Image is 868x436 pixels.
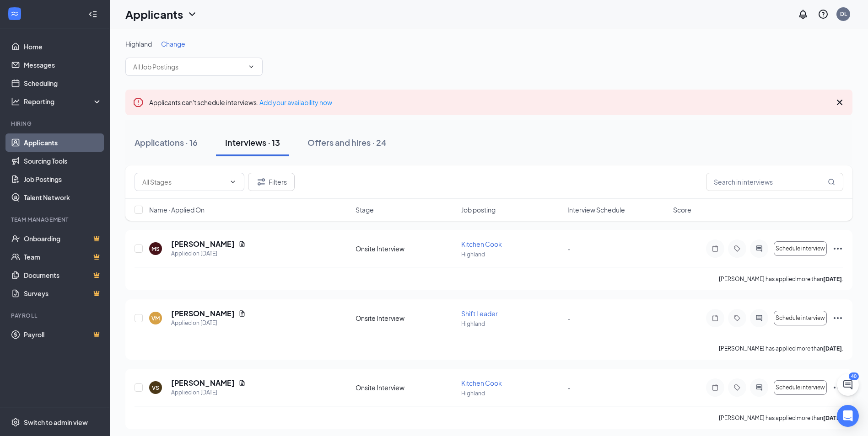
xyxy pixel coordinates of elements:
div: Applications · 16 [135,137,198,148]
svg: Document [238,310,246,317]
div: VM [151,314,160,322]
span: Applicants can't schedule interviews. [149,98,332,106]
a: Sourcing Tools [24,152,102,170]
a: Messages [24,56,102,74]
button: Schedule interview [774,311,827,325]
div: Onsite Interview [356,383,456,392]
span: Highland [125,40,152,48]
div: Team Management [11,216,100,223]
input: Search in interviews [706,173,843,191]
svg: Tag [732,314,743,322]
h1: Applicants [125,6,183,22]
a: TeamCrown [24,248,102,266]
svg: Ellipses [832,313,843,324]
b: [DATE] [823,415,842,421]
svg: ChevronDown [229,178,237,186]
a: DocumentsCrown [24,266,102,284]
p: Highland [461,389,561,397]
div: Offers and hires · 24 [307,137,387,148]
svg: Ellipses [832,243,843,254]
svg: Analysis [11,97,20,106]
svg: QuestionInfo [818,9,829,20]
a: PayrollCrown [24,325,102,344]
svg: Filter [256,176,267,187]
p: Highland [461,250,561,258]
b: [DATE] [823,345,842,352]
div: Hiring [11,120,100,128]
h5: [PERSON_NAME] [171,308,235,319]
svg: Ellipses [832,382,843,393]
svg: ActiveChat [754,314,765,322]
b: [DATE] [823,276,842,282]
svg: Document [238,379,246,387]
svg: Note [710,314,721,322]
div: Open Intercom Messenger [837,405,859,427]
h5: [PERSON_NAME] [171,378,235,388]
p: Highland [461,320,561,328]
button: Schedule interview [774,241,827,256]
svg: Tag [732,245,743,252]
button: ChatActive [837,374,859,396]
span: Schedule interview [776,245,825,252]
span: Kitchen Cook [461,240,502,248]
span: Interview Schedule [567,205,625,214]
a: Talent Network [24,188,102,207]
div: Applied on [DATE] [171,249,246,258]
input: All Stages [142,177,226,187]
span: Schedule interview [776,384,825,391]
span: Shift Leader [461,309,498,318]
a: Job Postings [24,170,102,188]
span: - [567,245,571,253]
div: Interviews · 13 [225,137,280,148]
span: - [567,314,571,322]
svg: Tag [732,384,743,391]
div: Applied on [DATE] [171,319,246,328]
a: Scheduling [24,74,102,92]
button: Schedule interview [774,380,827,395]
svg: Cross [834,97,845,108]
a: OnboardingCrown [24,229,102,248]
h5: [PERSON_NAME] [171,239,235,249]
p: [PERSON_NAME] has applied more than . [719,275,843,283]
div: Onsite Interview [356,314,456,323]
a: SurveysCrown [24,284,102,303]
div: Reporting [24,97,102,106]
svg: ChevronDown [248,63,255,70]
a: Applicants [24,133,102,152]
span: Stage [356,205,374,214]
div: VS [152,384,159,392]
svg: Note [710,245,721,252]
span: Kitchen Cook [461,379,502,387]
svg: ActiveChat [754,245,765,252]
p: [PERSON_NAME] has applied more than . [719,345,843,352]
svg: MagnifyingGlass [828,178,835,186]
input: All Job Postings [133,62,244,72]
span: - [567,383,571,392]
span: Score [673,205,691,214]
svg: WorkstreamLogo [10,9,19,18]
button: Filter Filters [248,173,295,191]
span: Name · Applied On [149,205,205,214]
svg: ActiveChat [754,384,765,391]
svg: Notifications [798,9,809,20]
a: Add your availability now [259,98,332,106]
svg: ChatActive [842,379,853,390]
svg: Settings [11,418,20,427]
svg: Error [133,97,144,108]
div: MS [151,245,160,253]
div: Applied on [DATE] [171,388,246,397]
span: Job posting [461,205,496,214]
svg: ChevronDown [187,9,198,20]
svg: Document [238,240,246,248]
div: 40 [849,372,859,380]
div: Switch to admin view [24,418,88,427]
div: Onsite Interview [356,244,456,253]
span: Change [161,40,185,48]
span: Schedule interview [776,315,825,321]
a: Home [24,37,102,56]
p: [PERSON_NAME] has applied more than . [719,414,843,422]
div: Payroll [11,312,100,319]
div: DL [840,10,847,18]
svg: Note [710,384,721,391]
svg: Collapse [88,10,97,19]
